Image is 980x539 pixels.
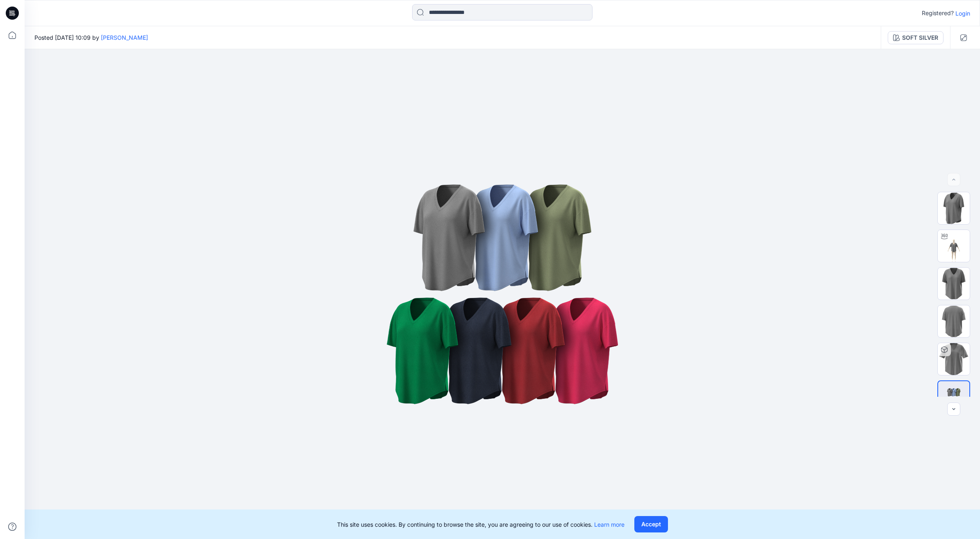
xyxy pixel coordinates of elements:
[902,33,938,42] div: SOFT SILVER
[938,192,970,224] img: Colorway 3/4 View Ghost
[955,9,970,18] p: Login
[594,521,624,528] a: Learn more
[938,230,970,262] img: 2024 Y 130 TT w Avatar
[337,520,624,529] p: This site uses cookies. By continuing to browse the site, you are agreeing to our use of cookies.
[34,33,148,42] span: Posted [DATE] 10:09 by
[938,387,969,406] img: All colorways
[888,31,944,44] button: SOFT SILVER
[938,268,970,300] img: Front Ghost
[938,343,970,375] img: 016428_ADM_TT V NECK TUNIC TEE SOFT SILVER
[938,305,970,337] img: Back Ghost
[297,171,707,417] img: eyJhbGciOiJIUzI1NiIsImtpZCI6IjAiLCJzbHQiOiJzZXMiLCJ0eXAiOiJKV1QifQ.eyJkYXRhIjp7InR5cGUiOiJzdG9yYW...
[101,34,148,41] a: [PERSON_NAME]
[922,8,954,18] p: Registered?
[634,516,668,532] button: Accept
